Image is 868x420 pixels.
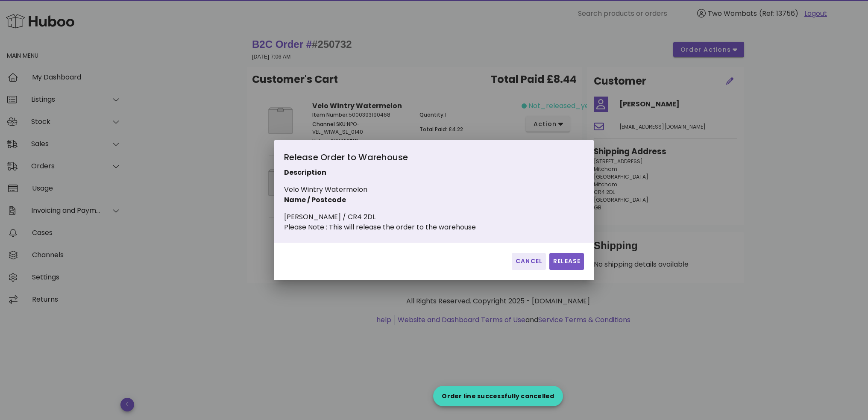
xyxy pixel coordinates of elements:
[284,222,476,232] div: Please Note : This will release the order to the warehouse
[433,392,563,400] div: Order line successfully cancelled
[512,253,546,270] button: Cancel
[515,257,542,266] span: Cancel
[284,167,476,178] p: Description
[549,253,584,270] button: Release
[284,150,476,167] div: Release Order to Warehouse
[284,150,476,232] div: Velo Wintry Watermelon [PERSON_NAME] / CR4 2DL
[553,257,581,266] span: Release
[284,195,476,205] p: Name / Postcode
